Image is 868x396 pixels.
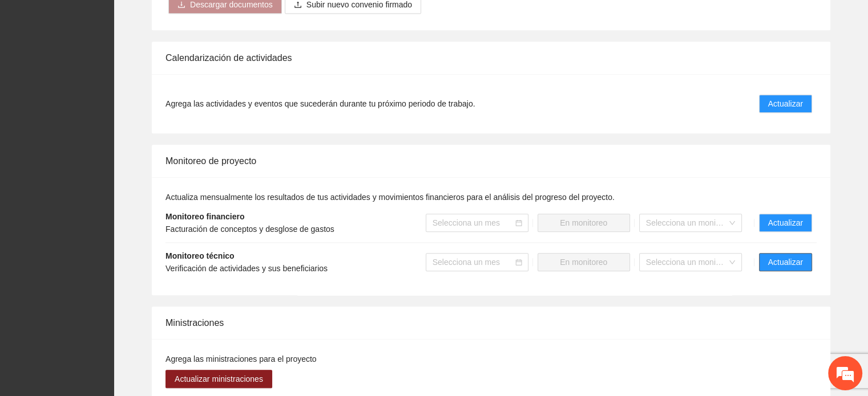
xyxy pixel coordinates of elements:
textarea: Escriba su mensaje y pulse “Intro” [6,270,217,310]
strong: Monitoreo técnico [165,251,235,260]
div: Ministraciones [165,307,817,339]
button: Actualizar ministraciones [165,370,272,388]
div: Chatee con nosotros ahora [59,58,192,73]
button: Actualizar [759,253,812,271]
span: Actualizar [768,256,803,268]
button: Actualizar [759,95,812,113]
span: upload [294,1,302,10]
div: Minimizar ventana de chat en vivo [187,6,215,33]
span: calendar [515,219,522,226]
span: Actualizar [768,217,803,229]
span: Actualizar ministraciones [175,373,263,385]
a: Actualizar ministraciones [165,374,272,383]
div: Monitoreo de proyecto [165,145,817,177]
span: Verificación de actividades y sus beneficiarios [165,264,328,273]
span: Facturación de conceptos y desglose de gastos [165,224,334,234]
span: Estamos en línea. [66,132,158,247]
span: Actualiza mensualmente los resultados de tus actividades y movimientos financieros para el anális... [165,193,615,202]
span: Agrega las ministraciones para el proyecto [165,354,317,364]
span: Actualizar [768,97,803,110]
span: Agrega las actividades y eventos que sucederán durante tu próximo periodo de trabajo. [165,97,475,110]
strong: Monitoreo financiero [165,212,244,221]
div: Calendarización de actividades [165,42,817,74]
button: Actualizar [759,214,812,232]
span: calendar [515,259,522,266]
span: download [177,1,185,10]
